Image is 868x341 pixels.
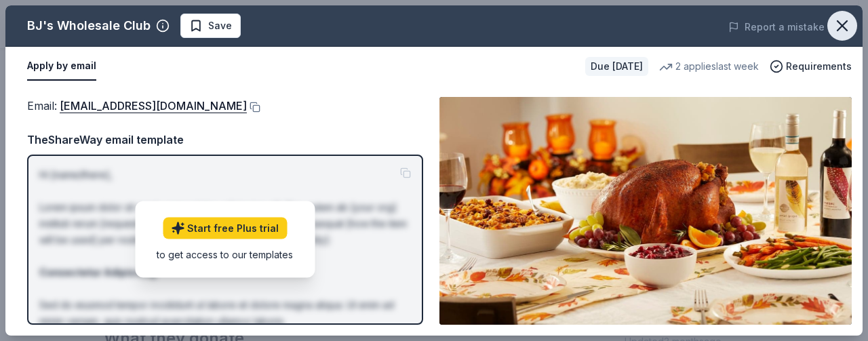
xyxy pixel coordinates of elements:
div: BJ's Wholesale Club [27,15,151,37]
a: [EMAIL_ADDRESS][DOMAIN_NAME] [60,97,247,115]
img: Image for BJ's Wholesale Club [439,97,852,325]
span: Requirements [786,58,852,75]
a: Start free Plus trial [163,218,287,239]
button: Apply by email [27,52,96,81]
span: Email : [27,99,247,113]
button: Requirements [770,58,852,75]
div: TheShareWay email template [27,131,423,148]
div: 2 applies last week [659,58,759,75]
span: Save [208,18,232,34]
div: to get access to our templates [157,247,293,262]
button: Save [180,14,241,38]
strong: Consectetur Adipiscing [39,266,156,278]
button: Report a mistake [728,19,825,35]
div: Due [DATE] [585,57,648,76]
